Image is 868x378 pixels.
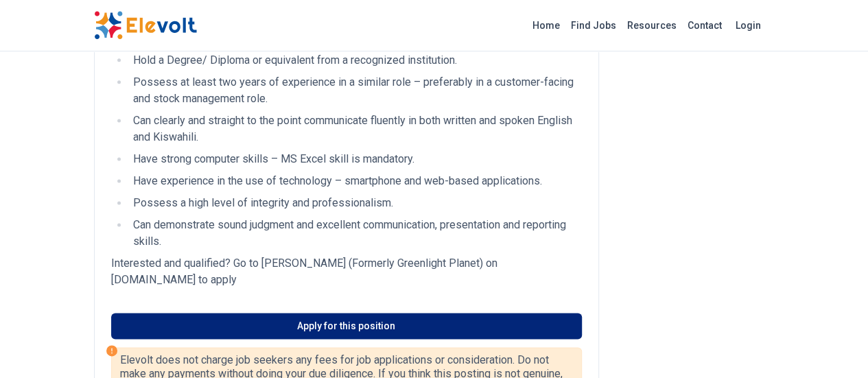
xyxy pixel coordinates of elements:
li: Possess a high level of integrity and professionalism. [129,195,582,211]
a: Home [527,14,565,36]
li: Hold a Degree/ Diploma or equivalent from a recognized institution. [129,52,582,69]
li: Have strong computer skills – MS Excel skill is mandatory. [129,151,582,167]
a: Find Jobs [565,14,622,36]
iframe: Chat Widget [799,312,868,378]
li: Can clearly and straight to the point communicate fluently in both written and spoken English and... [129,113,582,145]
p: Interested and qualified? Go to [PERSON_NAME] (Formerly Greenlight Planet) on [DOMAIN_NAME] to apply [111,255,582,288]
li: Can demonstrate sound judgment and excellent communication, presentation and reporting skills. [129,217,582,250]
li: Possess at least two years of experience in a similar role – preferably in a customer-facing and ... [129,74,582,107]
a: Apply for this position [111,313,582,339]
a: Resources [622,14,682,36]
li: Have experience in the use of technology – smartphone and web-based applications. [129,173,582,189]
a: Login [727,12,769,39]
a: Contact [682,14,727,36]
img: Elevolt [94,11,197,40]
